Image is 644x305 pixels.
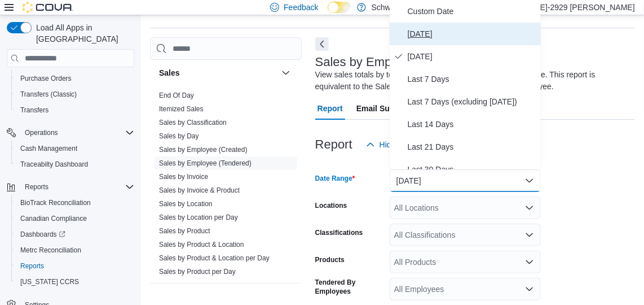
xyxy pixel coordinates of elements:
[408,140,536,154] span: Last 21 Days
[159,105,204,113] a: Itemized Sales
[525,285,534,294] button: Open list of options
[16,158,134,171] span: Traceabilty Dashboard
[159,254,270,262] a: Sales by Product & Location per Day
[315,138,352,151] h3: Report
[159,67,277,79] button: Sales
[16,196,134,210] span: BioTrack Reconciliation
[408,27,536,41] span: [DATE]
[20,106,48,115] span: Transfers
[16,72,134,85] span: Purchase Orders
[315,278,385,296] label: Tendered By Employees
[525,203,534,212] button: Open list of options
[2,125,139,141] button: Operations
[16,158,92,171] a: Traceabilty Dashboard
[372,1,454,14] p: Schwazze [US_STATE]
[25,128,58,137] span: Operations
[315,69,629,93] div: View sales totals by tendered employee for a specified date range. This report is equivalent to t...
[159,173,208,181] a: Sales by Invoice
[408,72,536,86] span: Last 7 Days
[11,226,139,242] a: Dashboards
[11,242,139,258] button: Metrc Reconciliation
[11,86,139,102] button: Transfers (Classic)
[159,213,238,221] a: Sales by Location per Day
[20,198,91,207] span: BioTrack Reconciliation
[23,2,73,13] img: Cova
[16,212,91,225] a: Canadian Compliance
[315,55,485,69] h3: Sales by Employee (Tendered)
[159,132,199,140] a: Sales by Day
[11,274,139,290] button: [US_STATE] CCRS
[317,97,343,120] span: Report
[150,89,302,283] div: Sales
[16,142,134,155] span: Cash Management
[159,227,210,235] a: Sales by Product
[328,2,351,14] input: Dark Mode
[11,156,139,172] button: Traceabilty Dashboard
[16,142,82,155] a: Cash Management
[16,103,134,117] span: Transfers
[20,180,53,194] button: Reports
[20,262,44,271] span: Reports
[159,186,240,194] a: Sales by Invoice & Product
[361,133,443,156] button: Hide Parameters
[20,246,81,255] span: Metrc Reconciliation
[159,159,252,168] span: Sales by Employee (Tendered)
[315,255,345,264] label: Products
[159,267,236,276] span: Sales by Product per Day
[159,119,227,127] a: Sales by Classification
[11,258,139,274] button: Reports
[20,90,77,99] span: Transfers (Classic)
[2,179,139,195] button: Reports
[159,172,208,181] span: Sales by Invoice
[159,146,248,154] a: Sales by Employee (Created)
[16,228,70,241] a: Dashboards
[20,126,134,140] span: Operations
[20,180,134,194] span: Reports
[380,139,439,150] span: Hide Parameters
[408,117,536,131] span: Last 14 Days
[20,74,72,83] span: Purchase Orders
[11,71,139,86] button: Purchase Orders
[159,118,227,127] span: Sales by Classification
[315,37,329,51] button: Next
[25,182,48,191] span: Reports
[390,169,541,192] button: [DATE]
[16,243,134,257] span: Metrc Reconciliation
[159,159,252,167] a: Sales by Employee (Tendered)
[11,211,139,226] button: Canadian Compliance
[16,196,95,210] a: BioTrack Reconciliation
[159,186,240,195] span: Sales by Invoice & Product
[408,5,536,18] span: Custom Date
[159,213,238,222] span: Sales by Location per Day
[159,132,199,141] span: Sales by Day
[279,66,293,80] button: Sales
[11,141,139,156] button: Cash Management
[20,126,63,140] button: Operations
[315,174,355,183] label: Date Range
[159,104,204,114] span: Itemized Sales
[16,259,48,273] a: Reports
[16,259,134,273] span: Reports
[159,241,244,249] a: Sales by Product & Location
[16,88,134,101] span: Transfers (Classic)
[356,97,428,120] span: Email Subscription
[16,275,83,289] a: [US_STATE] CCRS
[11,102,139,118] button: Transfers
[159,200,213,208] a: Sales by Location
[408,95,536,108] span: Last 7 Days (excluding [DATE])
[525,230,534,239] button: Open list of options
[159,145,248,154] span: Sales by Employee (Created)
[16,103,53,117] a: Transfers
[11,195,139,211] button: BioTrack Reconciliation
[328,13,328,14] span: Dark Mode
[20,144,77,153] span: Cash Management
[525,258,534,267] button: Open list of options
[159,199,213,208] span: Sales by Location
[32,22,134,45] span: Load All Apps in [GEOGRAPHIC_DATA]
[408,163,536,176] span: Last 30 Days
[16,72,76,85] a: Purchase Orders
[16,212,134,225] span: Canadian Compliance
[20,160,88,169] span: Traceabilty Dashboard
[16,275,134,289] span: Washington CCRS
[16,228,134,241] span: Dashboards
